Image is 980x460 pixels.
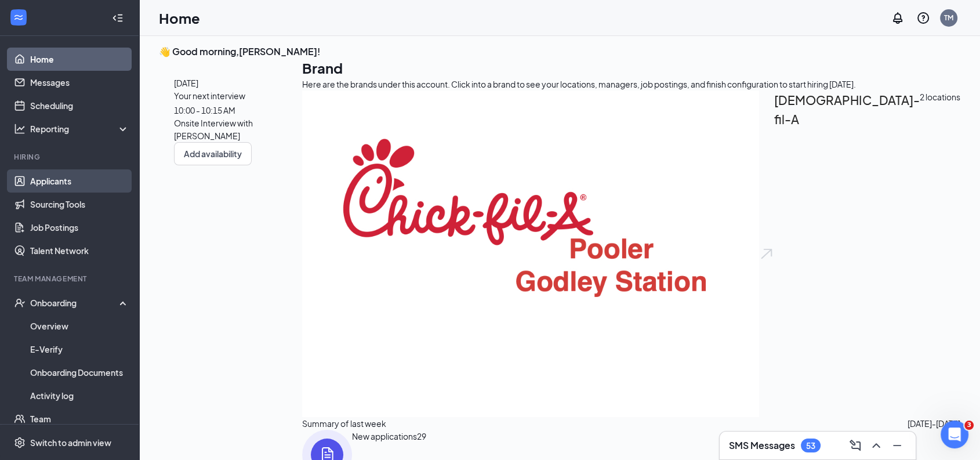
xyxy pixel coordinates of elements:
[14,152,127,162] div: Hiring
[30,384,129,407] a: Activity log
[302,58,960,78] h1: Brand
[174,118,253,141] span: Onsite Interview with [PERSON_NAME]
[30,437,111,448] div: Switch to admin view
[908,417,960,430] span: [DATE] - [DATE]
[159,8,200,28] h1: Home
[941,421,968,448] iframe: Intercom live chat
[729,439,795,452] h3: SMS Messages
[302,78,960,90] div: Here are the brands under this account. Click into a brand to see your locations, managers, job p...
[14,297,26,309] svg: UserCheck
[806,441,815,451] div: 53
[30,297,119,309] div: Onboarding
[174,105,235,115] span: 10:00 - 10:15 AM
[30,94,129,117] a: Scheduling
[30,48,129,71] a: Home
[846,436,865,455] button: ComposeMessage
[30,193,129,216] a: Sourcing Tools
[759,90,774,417] img: open.6027fd2a22e1237b5b06.svg
[944,13,953,23] div: TM
[888,436,906,455] button: Minimize
[302,417,386,430] span: Summary of last week
[14,274,127,284] div: Team Management
[964,421,974,430] span: 3
[174,142,252,165] button: Add availability
[30,239,129,262] a: Talent Network
[30,314,129,338] a: Overview
[867,436,885,455] button: ChevronUp
[13,12,24,23] svg: WorkstreamLogo
[174,77,287,89] span: [DATE]
[848,439,862,452] svg: ComposeMessage
[159,45,960,58] h3: 👋 Good morning, [PERSON_NAME] !
[302,90,759,417] img: Chick-fil-A
[30,123,130,135] div: Reporting
[869,439,883,452] svg: ChevronUp
[30,169,129,193] a: Applicants
[30,361,129,384] a: Onboarding Documents
[774,90,920,417] h2: [DEMOGRAPHIC_DATA]-fil-A
[14,123,26,135] svg: Analysis
[30,407,129,430] a: Team
[30,216,129,239] a: Job Postings
[920,90,960,417] span: 2 locations
[916,11,930,25] svg: QuestionInfo
[14,437,26,448] svg: Settings
[30,71,129,94] a: Messages
[112,12,124,24] svg: Collapse
[890,439,904,452] svg: Minimize
[30,338,129,361] a: E-Verify
[174,90,245,101] span: Your next interview
[891,11,905,25] svg: Notifications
